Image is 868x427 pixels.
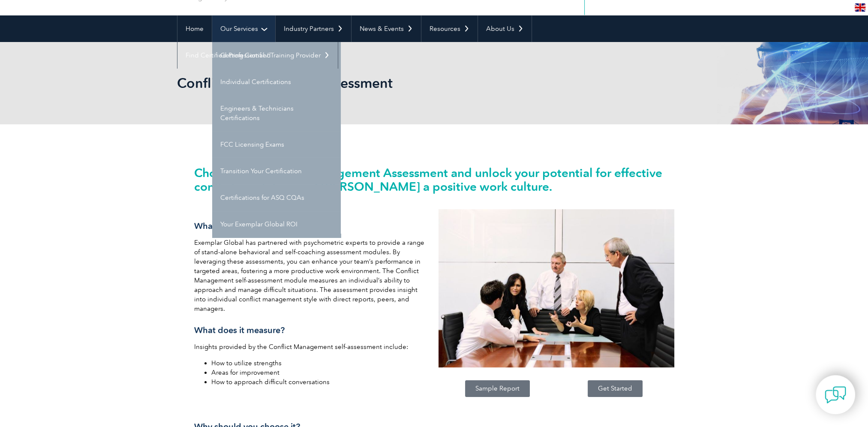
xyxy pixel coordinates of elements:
[211,377,430,387] li: How to approach difficult conversations
[212,15,275,42] a: Our Services
[855,3,865,12] img: en
[276,15,351,42] a: Industry Partners
[439,209,674,367] img: conflict
[475,385,520,392] span: Sample Report
[211,368,430,377] li: Areas for improvement
[177,15,212,42] a: Home
[177,42,338,69] a: Find Certified Professional / Training Provider
[478,15,532,42] a: About Us
[194,342,430,352] p: Insights provided by the Conflict Management self-assessment include:
[194,325,430,336] h3: What does it measure?
[588,380,643,397] a: Get Started
[212,95,341,131] a: Engineers & Technicians Certifications
[194,238,430,313] p: Exemplar Global has partnered with psychometric experts to provide a range of stand-alone behavio...
[212,184,341,211] a: Certifications for ASQ CQAs
[194,166,674,193] h2: Choose the Conflict Management Assessment and unlock your potential for effective conflict resolu...
[212,211,341,238] a: Your Exemplar Global ROI
[177,76,537,90] h2: Conflict Management Assessment
[212,69,341,95] a: Individual Certifications
[194,221,430,232] h3: What is it?
[211,358,430,368] li: How to utilize strengths
[421,15,478,42] a: Resources
[212,158,341,184] a: Transition Your Certification
[465,380,530,397] a: Sample Report
[598,385,632,392] span: Get Started
[212,131,341,158] a: FCC Licensing Exams
[351,15,421,42] a: News & Events
[825,384,846,406] img: contact-chat.png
